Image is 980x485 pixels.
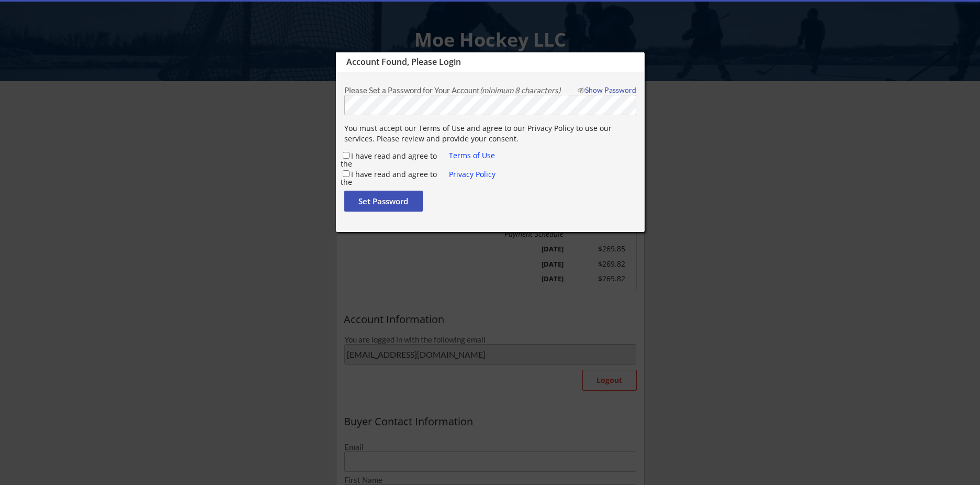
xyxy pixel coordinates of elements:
div: Account Found, Please Login [346,57,595,67]
div: Show Password [573,86,636,94]
em: (minimum 8 characters) [480,85,560,95]
div: Privacy Policy Link [449,150,499,162]
div: Please Set a Password for Your Account [344,86,572,94]
div: You must accept our Terms of Use and agree to our Privacy Policy to use our services. Please revi... [344,123,636,144]
label: I have read and agree to the [341,169,437,187]
button: Set Password [344,191,423,212]
a: Terms of Use [449,150,495,160]
label: I have read and agree to the [341,151,437,169]
a: Privacy Policy [449,169,495,179]
div: Privacy Policy Link [449,169,499,181]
